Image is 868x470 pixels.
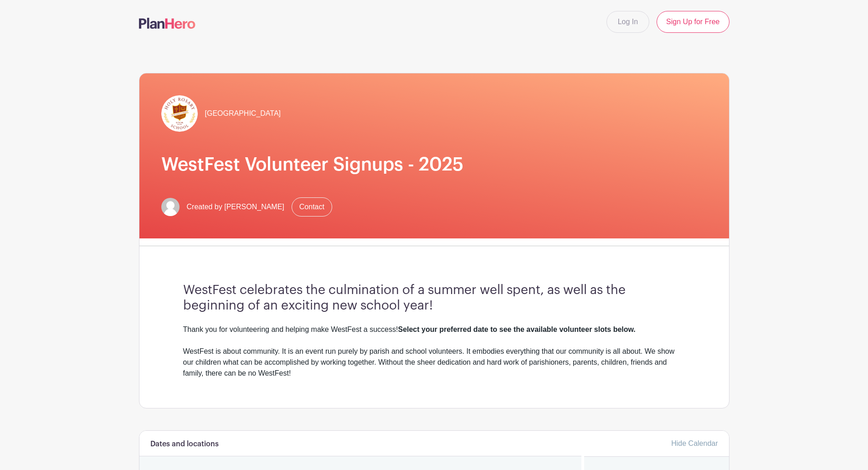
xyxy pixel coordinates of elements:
div: WestFest is about community. It is an event run purely by parish and school volunteers. It embodi... [183,346,685,379]
span: [GEOGRAPHIC_DATA] [205,108,281,119]
img: hr-logo-circle.png [161,95,198,132]
img: default-ce2991bfa6775e67f084385cd625a349d9dcbb7a52a09fb2fda1e96e2d18dcdb.png [161,198,180,216]
a: Sign Up for Free [657,11,729,33]
h1: WestFest Volunteer Signups - 2025 [161,154,707,176]
h3: WestFest celebrates the culmination of a summer well spent, as well as the beginning of an exciti... [183,283,685,313]
a: Contact [292,197,332,217]
div: Thank you for volunteering and helping make WestFest a success! [183,324,685,335]
a: Hide Calendar [671,439,718,447]
img: logo-507f7623f17ff9eddc593b1ce0a138ce2505c220e1c5a4e2b4648c50719b7d32.svg [139,18,195,29]
span: Created by [PERSON_NAME] [187,201,284,212]
h6: Dates and locations [150,440,219,449]
a: Log In [606,11,649,33]
strong: Select your preferred date to see the available volunteer slots below. [398,325,635,333]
